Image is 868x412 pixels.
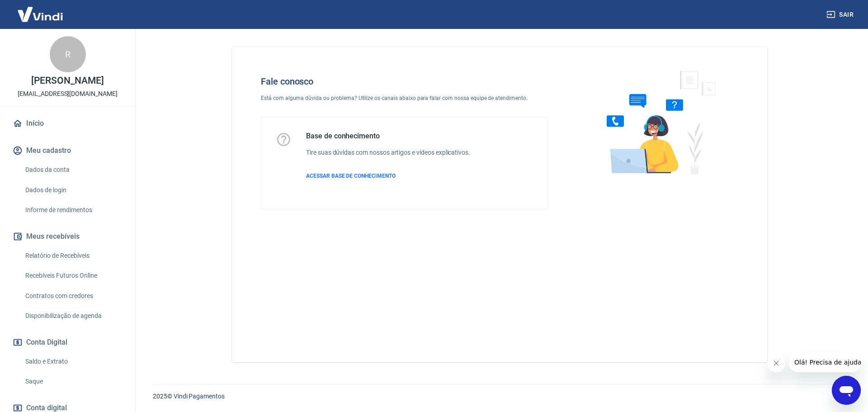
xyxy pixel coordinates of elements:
[825,6,857,23] button: Sair
[306,173,396,179] span: ACESSAR BASE DE CONHECIMENTO
[22,352,124,371] a: Saldo e Extrato
[11,227,124,246] button: Meus recebíveis
[261,94,547,102] p: Está com alguma dúvida ou problema? Utilize os canais abaixo para falar com nossa equipe de atend...
[22,266,124,285] a: Recebíveis Futuros Online
[5,6,76,14] span: Olá! Precisa de ajuda?
[261,76,547,87] h4: Fale conosco
[22,201,124,219] a: Informe de rendimentos
[767,354,785,372] iframe: Fechar mensagem
[22,246,124,265] a: Relatório de Recebíveis
[153,392,846,401] p: 2025 ©
[22,287,124,305] a: Contratos com credores
[789,352,861,372] iframe: Mensagem da empresa
[174,393,225,400] a: Vindi Pagamentos
[589,62,726,182] img: Fale conosco
[22,307,124,325] a: Disponibilização de agenda
[50,36,86,72] div: R
[22,372,124,391] a: Saque
[11,0,70,28] img: Vindi
[22,161,124,179] a: Dados da conta
[22,181,124,199] a: Dados de login
[306,148,470,157] h6: Tire suas dúvidas com nossos artigos e vídeos explicativos.
[11,141,124,161] button: Meu cadastro
[11,114,124,133] a: Início
[18,89,118,99] p: [EMAIL_ADDRESS][DOMAIN_NAME]
[306,172,470,180] a: ACESSAR BASE DE CONHECIMENTO
[31,76,104,85] p: [PERSON_NAME]
[832,376,861,405] iframe: Botão para abrir a janela de mensagens
[11,332,124,352] button: Conta Digital
[306,132,470,141] h5: Base de conhecimento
